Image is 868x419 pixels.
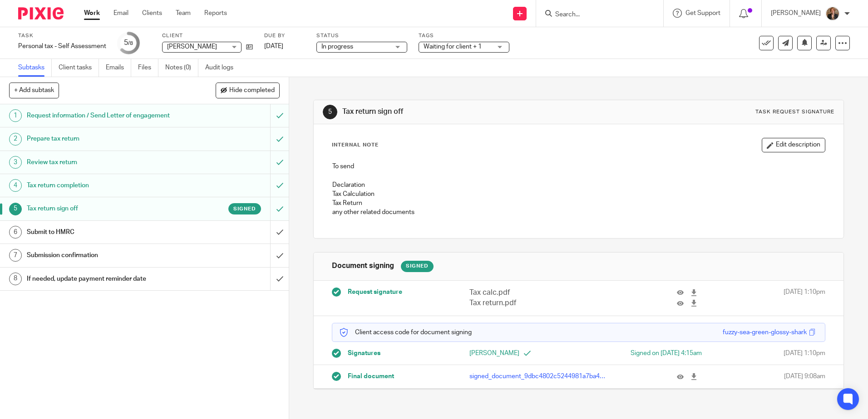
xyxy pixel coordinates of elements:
[762,138,825,152] button: Edit description
[332,199,824,208] p: Tax Return
[332,180,824,190] p: Declaration
[216,83,280,98] button: Hide completed
[27,132,183,146] h1: Prepare tax return
[9,109,22,122] div: 1
[176,9,191,18] a: Team
[84,9,100,18] a: Work
[342,107,598,117] h1: Tax return sign off
[128,41,133,46] small: /8
[469,298,606,308] p: Tax return.pdf
[106,59,131,77] a: Emails
[469,372,606,381] p: signed_document_9dbc4802c5244981a7ba463041b70738.pdf
[233,205,256,213] span: Signed
[332,162,824,171] p: To send
[9,273,22,285] div: 8
[205,59,240,77] a: Audit logs
[9,156,22,169] div: 3
[332,208,824,217] p: any other related documents
[316,32,407,39] label: Status
[124,38,133,48] div: 5
[348,287,402,297] span: Request signature
[9,83,59,98] button: + Add subtask
[9,203,22,215] div: 5
[18,42,106,51] div: Personal tax - Self Assessment
[27,109,183,122] h1: Request information / Send Letter of engagement
[27,272,183,286] h1: If needed, update payment reminder date
[27,225,183,239] h1: Submit to HMRC
[27,156,183,169] h1: Review tax return
[419,32,509,39] label: Tags
[204,9,227,18] a: Reports
[723,328,807,337] div: fuzzy-sea-green-glossy-shark
[138,59,158,77] a: Files
[165,59,198,77] a: Notes (0)
[27,202,183,215] h1: Tax return sign off
[339,328,472,337] p: Client access code for document signing
[469,287,606,298] p: Tax calc.pdf
[321,44,353,50] span: In progress
[18,7,64,19] img: Pixie
[784,287,825,309] span: [DATE] 1:10pm
[9,249,22,262] div: 7
[332,261,394,271] h1: Document signing
[229,87,275,94] span: Hide completed
[18,59,52,77] a: Subtasks
[348,349,380,358] span: Signatures
[401,261,434,272] div: Signed
[323,105,337,119] div: 5
[264,32,305,39] label: Due by
[264,43,283,49] span: [DATE]
[348,372,394,381] span: Final document
[825,6,840,21] img: WhatsApp%20Image%202025-04-23%20at%2010.20.30_16e186ec.jpg
[167,44,217,50] span: [PERSON_NAME]
[18,32,106,39] label: Task
[554,11,636,19] input: Search
[9,133,22,146] div: 2
[142,9,162,18] a: Clients
[27,248,183,262] h1: Submission confirmation
[771,9,821,18] p: [PERSON_NAME]
[784,349,825,358] span: [DATE] 1:10pm
[784,372,825,381] span: [DATE] 9:08am
[593,349,702,358] div: Signed on [DATE] 4:15am
[424,44,482,50] span: Waiting for client + 1
[686,10,720,16] span: Get Support
[332,141,379,149] p: Internal Note
[332,190,824,199] p: Tax Calculation
[27,179,183,192] h1: Tax return completion
[9,179,22,192] div: 4
[469,349,578,358] p: [PERSON_NAME]
[755,108,834,116] div: Task request signature
[113,9,128,18] a: Email
[162,32,253,39] label: Client
[59,59,99,77] a: Client tasks
[9,226,22,239] div: 6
